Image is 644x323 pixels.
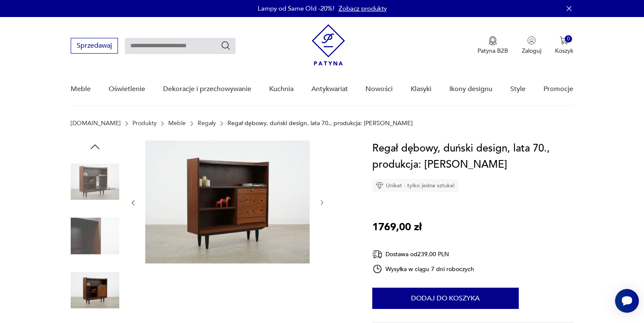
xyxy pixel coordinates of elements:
[477,36,508,55] a: Ikona medaluPatyna B2B
[71,266,119,314] img: Zdjęcie produktu Regał dębowy, duński design, lata 70., produkcja: Dania
[527,36,536,45] img: Ikonka użytkownika
[372,249,474,260] div: Dostawa od 239,00 PLN
[71,157,119,206] img: Zdjęcie produktu Regał dębowy, duński design, lata 70., produkcja: Dania
[198,120,216,127] a: Regały
[555,36,573,55] button: 0Koszyk
[365,73,393,106] a: Nowości
[109,73,145,106] a: Oświetlenie
[71,212,119,260] img: Zdjęcie produktu Regał dębowy, duński design, lata 70., produkcja: Dania
[339,4,387,13] a: Zobacz produkty
[258,4,334,13] p: Lampy od Same Old -20%!
[227,120,413,127] p: Regał dębowy, duński design, lata 70., produkcja: [PERSON_NAME]
[510,73,526,106] a: Style
[560,36,568,45] img: Ikona koszyka
[145,140,310,263] img: Zdjęcie produktu Regał dębowy, duński design, lata 70., produkcja: Dania
[372,264,474,274] div: Wysyłka w ciągu 7 dni roboczych
[221,40,231,51] button: Szukaj
[372,179,458,192] div: Unikat - tylko jedna sztuka!
[372,288,519,309] button: Dodaj do koszyka
[312,24,345,66] img: Patyna - sklep z meblami i dekoracjami vintage
[71,43,118,49] a: Sprzedawaj
[132,120,157,127] a: Produkty
[565,35,572,43] div: 0
[543,73,573,106] a: Promocje
[71,73,91,106] a: Meble
[615,289,639,313] iframe: Smartsupp widget button
[372,219,422,235] p: 1769,00 zł
[372,249,382,260] img: Ikona dostawy
[449,73,492,106] a: Ikony designu
[71,38,118,54] button: Sprzedawaj
[477,47,508,55] p: Patyna B2B
[372,140,573,173] h1: Regał dębowy, duński design, lata 70., produkcja: [PERSON_NAME]
[311,73,348,106] a: Antykwariat
[489,36,497,46] img: Ikona medalu
[376,182,383,189] img: Ikona diamentu
[522,36,541,55] button: Zaloguj
[168,120,186,127] a: Meble
[477,36,508,55] button: Patyna B2B
[163,73,251,106] a: Dekoracje i przechowywanie
[555,47,573,55] p: Koszyk
[71,120,121,127] a: [DOMAIN_NAME]
[522,47,541,55] p: Zaloguj
[269,73,293,106] a: Kuchnia
[411,73,431,106] a: Klasyki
